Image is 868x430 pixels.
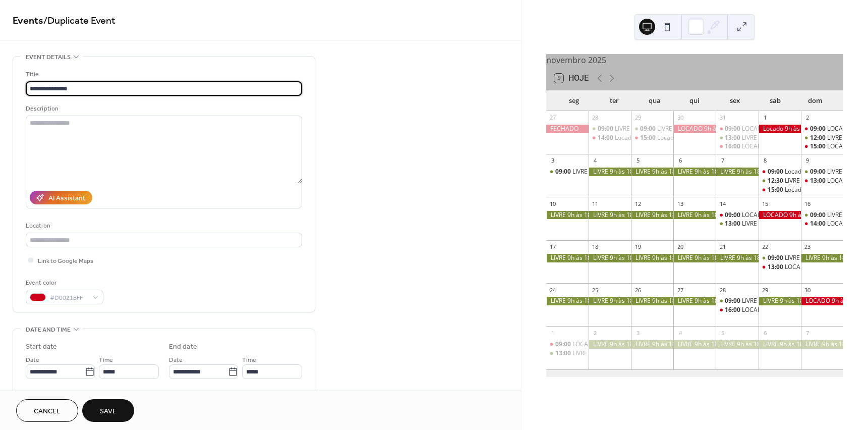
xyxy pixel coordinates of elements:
span: Date and time [26,325,71,335]
div: 4 [592,157,599,165]
div: LIVRE 9h às 18h [589,168,631,176]
button: Save [82,399,134,422]
div: 16 [804,200,812,207]
div: LOCADO 9h às 12h [742,211,795,220]
div: LOCADO 13h às 15h [759,263,801,272]
div: 20 [676,243,684,251]
div: LIVRE 9h às 18h [801,340,843,349]
div: 19 [634,243,642,251]
span: 09:00 [810,211,827,220]
div: LIVRE 9h às 15h [716,297,758,305]
div: 5 [719,329,726,337]
div: sex [715,91,755,111]
span: 13:00 [725,220,742,228]
span: 09:00 [555,168,572,176]
span: 13:00 [725,134,742,142]
div: 30 [676,114,684,122]
div: 25 [592,286,599,294]
div: LOCADO 16h às 18h [742,306,799,314]
div: LOCADO 9h às 12h [716,125,758,133]
div: LIVRE 9h às 18h [546,254,589,262]
div: 6 [676,157,684,165]
div: 4 [676,329,684,337]
div: 1 [762,114,769,122]
div: LIVRE 9h às 18h [631,340,673,349]
span: Time [99,355,113,365]
div: LOCADO 9h às 12h [742,125,795,133]
span: 09:00 [725,125,742,133]
span: Save [100,406,117,417]
div: 29 [634,114,642,122]
div: 2 [804,114,812,122]
div: LIVRE 13h às 18h [742,220,789,228]
div: LOCADO 9h às 12h [546,340,589,349]
div: LIVRE 9h às 18h [546,211,589,220]
div: 7 [804,329,812,337]
div: LIVRE 12h30 às 14h30 [785,177,846,185]
div: 9 [804,157,812,165]
div: 12 [634,200,642,207]
div: Location [26,221,300,231]
div: Title [26,69,300,80]
div: Locado 15h às 17h [657,134,710,142]
div: LIVRE 9h às 18h [631,297,673,305]
div: Locado 9h às 12h [759,168,801,176]
div: LIVRE 13h às 15h [742,134,789,142]
span: 09:00 [810,125,827,133]
div: LIVRE 9h às 18h [589,340,631,349]
span: Time [242,355,256,365]
span: 15:00 [810,142,827,151]
div: dom [795,91,835,111]
span: 09:00 [725,211,742,220]
div: LIVRE 13h às 18h [716,220,758,228]
span: 13:00 [555,349,572,358]
div: 13 [676,200,684,207]
div: LIVRE 13h às 18h [546,349,589,358]
div: LOCADO 9h às 12h [572,340,626,349]
div: Locado 14h às 18h [615,134,667,142]
div: LIVRE 9h às 18h [673,297,716,305]
div: LOCADO 13h às 18h [801,177,843,185]
div: Locado 15h às 17h [785,186,837,194]
div: LIVRE 9h às 18h [673,254,716,262]
div: LIVRE 9h às 15h [742,297,786,305]
span: 09:00 [555,340,572,349]
div: Event color [26,278,101,288]
div: 10 [549,200,557,207]
span: Date [169,355,183,365]
span: / Duplicate Event [43,11,115,31]
div: AI Assistant [48,193,85,204]
span: 16:00 [725,142,742,151]
div: LIVRE 12h30 às 14h30 [759,177,801,185]
div: 29 [762,286,769,294]
div: LIVRE 9h às 18h [673,168,716,176]
div: LOCADO 9h às 18h [759,211,801,220]
span: 09:00 [768,254,785,262]
div: sab [755,91,795,111]
div: LOCADO 16h às 18h [716,142,758,151]
button: Cancel [16,399,78,422]
div: LIVRE 9h às 18h [759,297,801,305]
span: Link to Google Maps [38,256,93,266]
span: 12:30 [768,177,785,185]
div: 6 [762,329,769,337]
span: 09:00 [725,297,742,305]
div: 8 [762,157,769,165]
div: LIVRE 13h às 18h [572,349,620,358]
div: LIVRE 9h às 12h [759,254,801,262]
div: qua [634,91,675,111]
div: Locado 9h às 12h [785,168,834,176]
div: LIVRE 13h às 15h [716,134,758,142]
div: LIVRE 9h às 18h [631,254,673,262]
div: Locado 15h às 17h [759,186,801,194]
div: novembro 2025 [546,54,843,66]
span: 16:00 [725,306,742,314]
div: End date [169,342,197,352]
div: 15 [762,200,769,207]
div: LOCADO 14h às 16h [801,220,843,228]
span: 13:00 [768,263,785,272]
div: LOCADO15h às 18h [801,142,843,151]
div: LIVRE 9h às 13h [801,211,843,220]
div: 18 [592,243,599,251]
span: 13:00 [810,177,827,185]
